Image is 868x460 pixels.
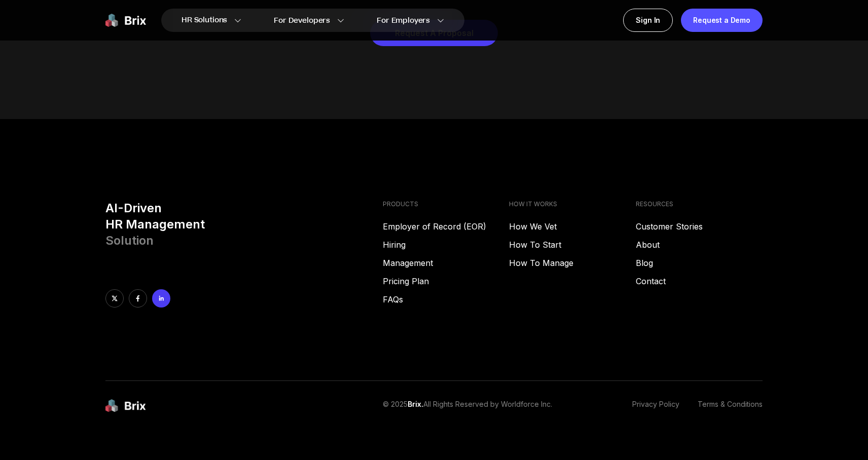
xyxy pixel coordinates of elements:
a: Contact [636,275,763,287]
span: For Employers [377,15,430,26]
a: How To Start [509,239,636,251]
img: brix [105,399,146,413]
a: Privacy Policy [632,399,679,413]
h3: AI-Driven HR Management [105,200,375,249]
a: Terms & Conditions [698,399,763,413]
span: HR Solutions [182,12,227,28]
a: About [636,239,763,251]
a: Management [383,257,510,269]
a: Sign In [623,9,673,32]
a: Pricing Plan [383,275,510,287]
h4: HOW IT WORKS [509,200,636,208]
a: Blog [636,257,763,269]
a: How We Vet [509,220,636,233]
h4: PRODUCTS [383,200,510,208]
p: © 2025 All Rights Reserved by Worldforce Inc. [383,399,552,413]
span: Solution [105,233,154,248]
a: Hiring [383,239,510,251]
a: Request a Demo [681,9,763,32]
a: Customer Stories [636,220,763,233]
h4: RESOURCES [636,200,763,208]
span: Brix. [408,400,423,408]
a: FAQs [383,293,510,305]
a: Employer of Record (EOR) [383,220,510,233]
span: For Developers [274,15,330,26]
a: How To Manage [509,257,636,269]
